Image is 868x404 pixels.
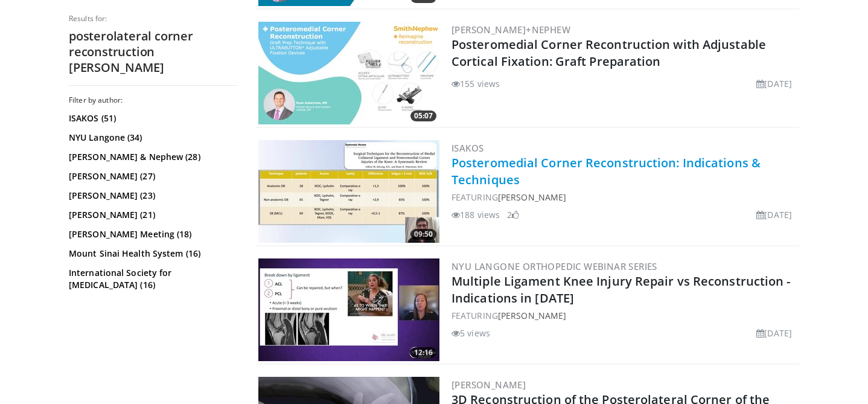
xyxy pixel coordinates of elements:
[258,258,439,361] a: 12:16
[410,229,436,240] span: 09:50
[258,258,439,361] img: 1f0fde14-1ea8-48c2-82da-c65aa79dfc86.300x170_q85_crop-smart_upscale.jpg
[69,112,235,124] a: ISAKOS (51)
[452,208,500,221] li: 188 views
[756,208,792,221] li: [DATE]
[69,228,235,240] a: [PERSON_NAME] Meeting (18)
[756,327,792,339] li: [DATE]
[756,77,792,90] li: [DATE]
[69,28,238,75] h2: posterolateral corner reconstruction [PERSON_NAME]
[452,155,761,188] a: Posteromedial Corner Reconstruction: Indications & Techniques
[452,24,570,36] a: [PERSON_NAME]+Nephew
[69,95,238,105] h3: Filter by author:
[452,36,766,69] a: Posteromedial Corner Recontruction with Adjustable Cortical Fixation: Graft Preparation
[498,191,566,203] a: [PERSON_NAME]
[69,132,235,144] a: NYU Langone (34)
[258,22,439,124] a: 05:07
[69,248,235,260] a: Mount Sinai Health System (16)
[452,260,657,272] a: NYU Langone Orthopedic Webinar Series
[69,209,235,221] a: [PERSON_NAME] (21)
[498,310,566,321] a: [PERSON_NAME]
[452,142,483,154] a: ISAKOS
[69,170,235,182] a: [PERSON_NAME] (27)
[258,140,439,243] a: 09:50
[258,140,439,243] img: 87a9e365-3271-479a-b4dd-6761f61420fd.300x170_q85_crop-smart_upscale.jpg
[69,14,238,24] p: Results for:
[410,347,436,358] span: 12:16
[69,190,235,202] a: [PERSON_NAME] (23)
[258,22,439,124] img: aeddbf85-1c62-46ce-8d0c-b8d28f575c70.300x170_q85_crop-smart_upscale.jpg
[452,77,500,90] li: 155 views
[507,208,519,221] li: 2
[452,327,490,339] li: 5 views
[452,191,797,204] div: FEATURING
[452,273,791,306] a: Multiple Ligament Knee Injury Repair vs Reconstruction - Indications in [DATE]
[69,151,235,163] a: [PERSON_NAME] & Nephew (28)
[410,111,436,121] span: 05:07
[69,267,235,291] a: International Society for [MEDICAL_DATA] (16)
[452,379,526,391] a: [PERSON_NAME]
[452,309,797,322] div: FEATURING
